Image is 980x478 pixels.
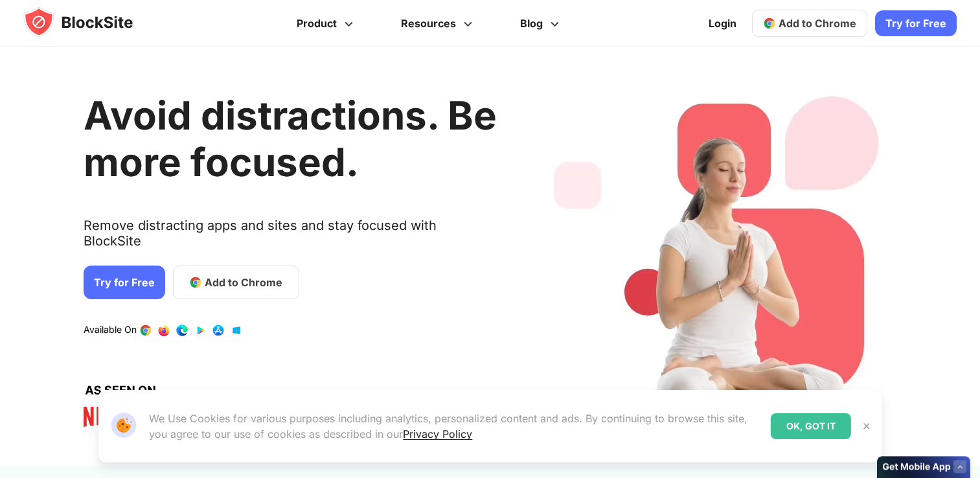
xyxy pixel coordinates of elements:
img: Close [861,421,872,431]
p: We Use Cookies for various purposes including analytics, personalized content and ads. By continu... [149,411,760,442]
img: blocksite-icon.5d769676.svg [23,6,158,38]
a: Add to Chrome [752,10,867,37]
text: Remove distracting apps and sites and stay focused with BlockSite [84,218,497,259]
text: Available On [84,324,137,337]
a: Login [701,8,744,39]
h1: Avoid distractions. Be more focused. [84,92,497,185]
a: Privacy Policy [403,427,472,440]
a: Try for Free [84,266,165,299]
span: Add to Chrome [205,275,282,290]
span: Add to Chrome [779,17,856,30]
div: OK, GOT IT [771,413,851,439]
button: Close [858,418,875,435]
img: chrome-icon.svg [763,17,776,30]
a: Add to Chrome [173,266,299,299]
a: Try for Free [875,10,957,36]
